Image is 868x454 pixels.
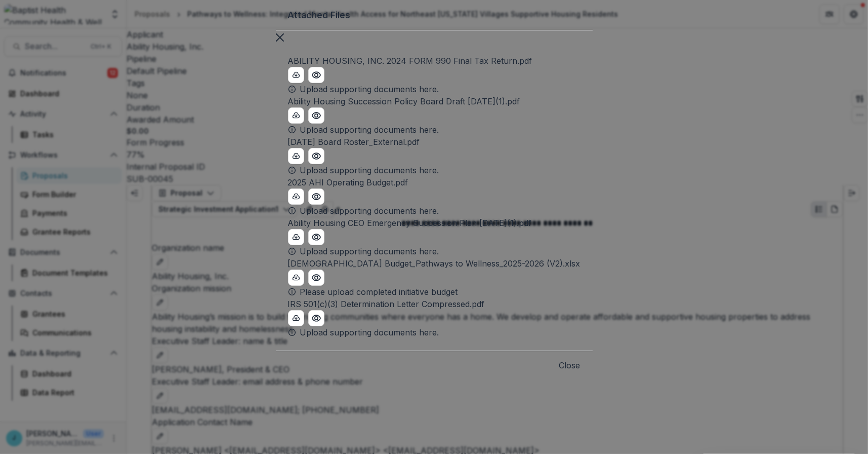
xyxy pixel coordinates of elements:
[308,270,324,286] button: Preview Baptist Budget_Pathways to Wellness_2025-2026 (V2).xlsx
[308,107,324,124] button: Preview Ability Housing Succession Policy Board Draft July 2025(1).pdf
[559,359,581,371] button: Close
[288,188,304,205] button: download-button
[288,55,532,67] p: ABILITY HOUSING, INC. 2024 FORM 990 Final Tax Return.pdf
[276,30,284,43] button: Close
[288,257,581,270] p: [DEMOGRAPHIC_DATA] Budget_Pathways to Wellness_2025-2026 (V2).xlsx
[300,326,439,338] p: Upload supporting documents here.
[288,67,304,83] button: download-button
[288,148,304,164] button: download-button
[288,107,304,124] button: download-button
[308,188,324,205] button: Preview 2025 AHI Operating Budget.pdf
[300,124,439,136] p: Upload supporting documents here.
[288,298,485,310] p: IRS 501(c)(3) Determination Letter Compressed.pdf
[300,164,439,176] p: Upload supporting documents here.
[300,83,439,95] p: Upload supporting documents here.
[288,310,304,326] button: download-button
[288,136,420,148] p: [DATE] Board Roster_External.pdf
[308,229,324,245] button: Preview Ability Housing CEO Emergency Succession Plan June 2025(1).pdf
[288,176,408,188] p: 2025 AHI Operating Budget.pdf
[288,217,532,229] p: Ability Housing CEO Emergency Succession Plan [DATE](1).pdf
[300,205,439,217] p: Upload supporting documents here.
[288,229,304,245] button: download-button
[288,270,304,286] button: download-button
[308,148,324,164] button: Preview 2025.07.30 Board Roster_External.pdf
[288,95,520,107] p: Ability Housing Succession Policy Board Draft [DATE](1).pdf
[300,286,458,298] p: Please upload completed initiative budget
[308,310,324,326] button: Preview IRS 501(c)(3) Determination Letter Compressed.pdf
[300,245,439,257] p: Upload supporting documents here.
[308,67,324,83] button: Preview ABILITY HOUSING, INC. 2024 FORM 990 Final Tax Return.pdf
